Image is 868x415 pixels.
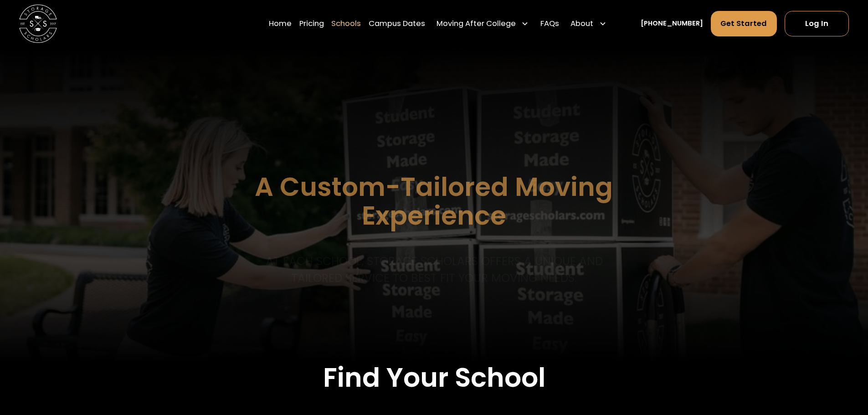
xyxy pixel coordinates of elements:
[785,11,849,36] a: Log In
[261,253,607,287] p: At each school, storage scholars offers a unique and tailored service to best fit your Moving needs.
[711,11,777,36] a: Get Started
[269,10,292,37] a: Home
[92,362,775,394] h2: Find Your School
[369,10,425,37] a: Campus Dates
[540,10,559,37] a: FAQs
[19,5,57,42] a: home
[641,19,703,29] a: [PHONE_NUMBER]
[331,10,361,37] a: Schools
[567,10,611,37] div: About
[19,5,57,42] img: Storage Scholars main logo
[299,10,324,37] a: Pricing
[206,173,662,230] h1: A Custom-Tailored Moving Experience
[570,18,593,30] div: About
[433,10,533,37] div: Moving After College
[437,18,516,30] div: Moving After College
